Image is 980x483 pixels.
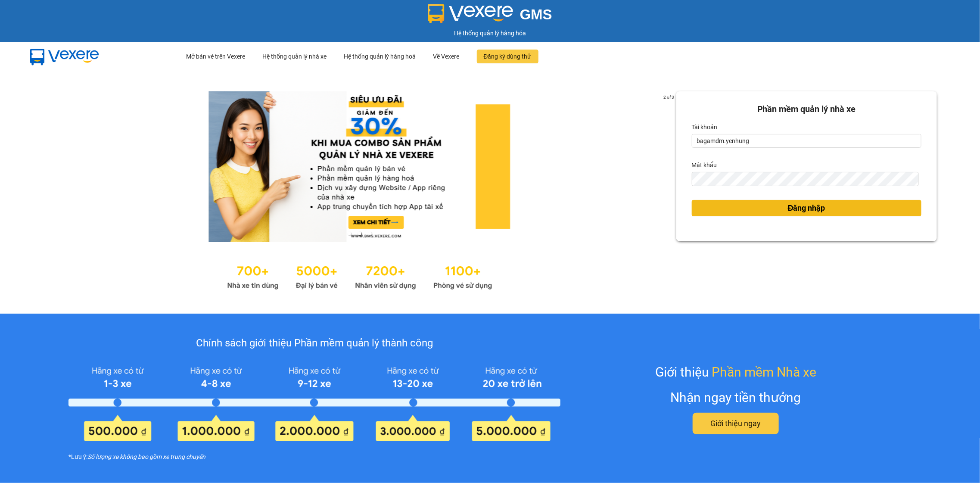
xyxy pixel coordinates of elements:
div: Hệ thống quản lý nhà xe [263,43,327,70]
span: Đăng ký dùng thử [484,52,532,61]
img: mbUUG5Q.png [22,42,108,71]
div: Hệ thống quản lý hàng hoá [344,43,416,70]
label: Tài khoản [692,120,718,134]
span: GMS [520,6,552,22]
div: Giới thiệu [655,362,816,382]
div: Mở bán vé trên Vexere [187,43,246,70]
li: slide item 1 [348,232,351,235]
img: logo 2 [428,4,513,23]
input: Tài khoản [692,134,921,148]
span: Phần mềm Nhà xe [712,362,816,382]
img: policy-intruduce-detail.png [68,362,560,441]
div: Về Vexere [433,43,460,70]
img: Statistics.png [227,259,492,292]
button: Đăng nhập [692,200,921,216]
label: Mật khẩu [692,158,717,172]
div: Nhận ngay tiền thưởng [671,387,801,408]
a: GMS [428,13,552,20]
button: next slide / item [664,91,676,242]
input: Mật khẩu [692,172,919,186]
li: slide item 2 [358,232,361,235]
span: Đăng nhập [788,202,825,214]
div: Phần mềm quản lý nhà xe [692,103,921,116]
button: Giới thiệu ngay [693,413,779,434]
div: *Lưu ý: [68,452,560,461]
div: Chính sách giới thiệu Phần mềm quản lý thành công [68,335,560,352]
button: Đăng ký dùng thử [477,50,538,63]
li: slide item 3 [368,232,372,235]
p: 2 of 3 [661,91,676,103]
button: previous slide / item [43,91,55,242]
span: Giới thiệu ngay [711,418,761,430]
div: Hệ thống quản lý hàng hóa [2,28,978,38]
i: Số lượng xe không bao gồm xe trung chuyển [87,452,205,461]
